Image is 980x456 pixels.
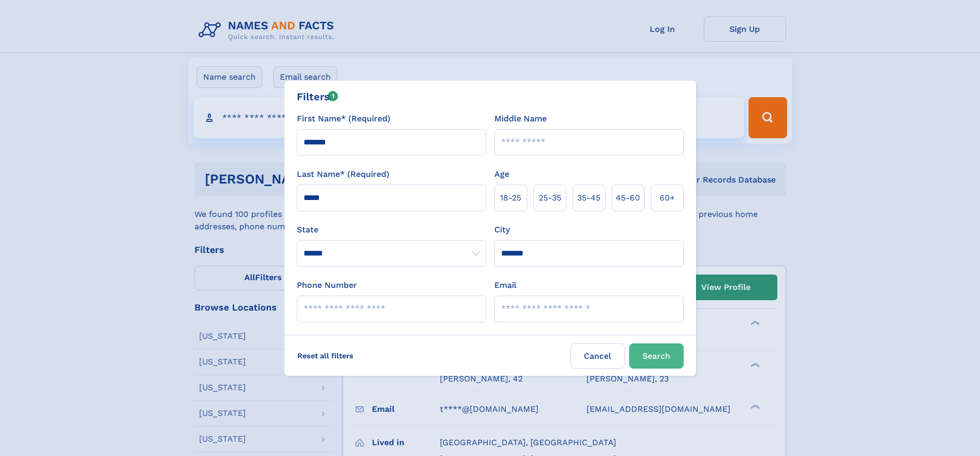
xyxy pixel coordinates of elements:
[660,192,675,204] span: 60+
[494,224,510,236] label: City
[494,168,509,180] label: Age
[297,89,338,104] div: Filters
[577,192,600,204] span: 35‑45
[629,343,684,369] button: Search
[297,279,357,291] label: Phone Number
[494,279,516,291] label: Email
[297,168,389,180] label: Last Name* (Required)
[291,343,360,368] label: Reset all filters
[616,192,640,204] span: 45‑60
[494,113,547,125] label: Middle Name
[297,113,390,125] label: First Name* (Required)
[500,192,521,204] span: 18‑25
[297,224,486,236] label: State
[571,343,625,369] label: Cancel
[539,192,561,204] span: 25‑35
